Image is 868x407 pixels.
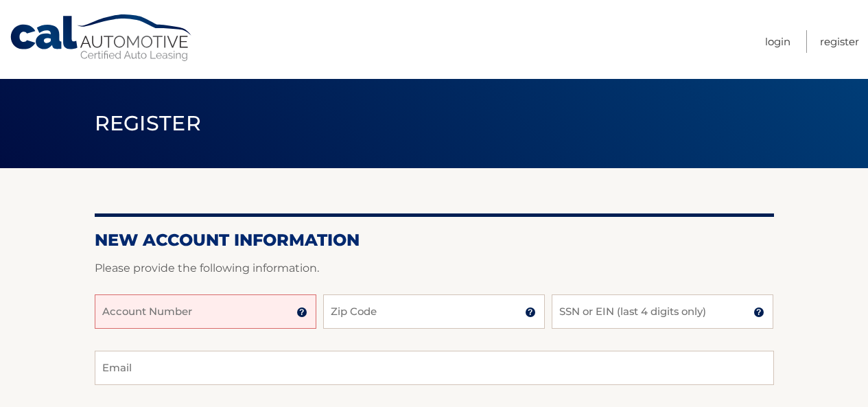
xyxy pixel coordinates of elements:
[753,307,764,318] img: tooltip.svg
[95,259,774,278] p: Please provide the following information.
[765,30,790,53] a: Login
[9,14,194,62] a: Cal Automotive
[525,307,536,318] img: tooltip.svg
[95,230,774,251] h2: New Account Information
[95,351,774,385] input: Email
[95,294,316,329] input: Account Number
[552,294,773,329] input: SSN or EIN (last 4 digits only)
[820,30,859,53] a: Register
[95,111,202,136] span: Register
[296,307,307,318] img: tooltip.svg
[323,294,545,329] input: Zip Code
